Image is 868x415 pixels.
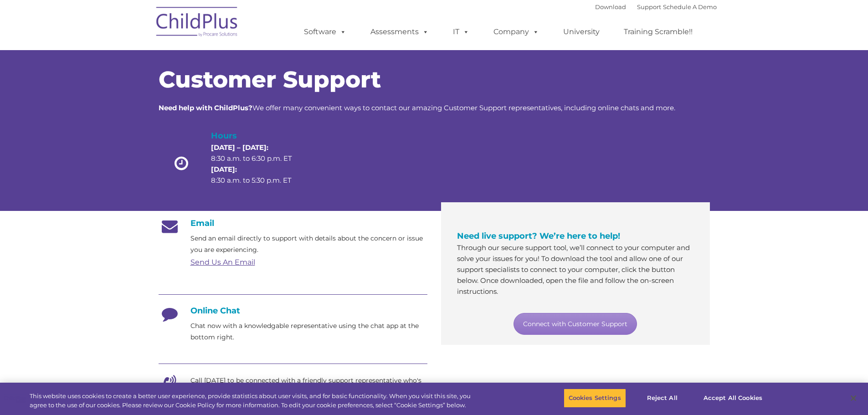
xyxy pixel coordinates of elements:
[211,142,308,186] p: 8:30 a.m. to 6:30 p.m. ET 8:30 a.m. to 5:30 p.m. ET
[554,23,609,41] a: University
[564,389,626,408] button: Cookies Settings
[211,143,268,152] strong: [DATE] – [DATE]:
[361,23,438,41] a: Assessments
[159,103,675,112] span: We offer many convenient ways to contact our amazing Customer Support representatives, including ...
[190,233,427,256] p: Send an email directly to support with details about the concern or issue you are experiencing.
[211,129,308,142] h4: Hours
[615,23,702,41] a: Training Scramble!!
[843,388,863,408] button: Close
[159,218,427,228] h4: Email
[595,3,717,10] font: |
[30,392,478,410] div: This website uses cookies to create a better user experience, provide statistics about user visit...
[637,3,661,10] a: Support
[663,3,717,10] a: Schedule A Demo
[159,66,381,93] span: Customer Support
[444,23,478,41] a: IT
[159,103,252,112] strong: Need help with ChildPlus?
[457,242,694,297] p: Through our secure support tool, we’ll connect to your computer and solve your issues for you! To...
[595,3,626,10] a: Download
[211,165,237,174] strong: [DATE]:
[152,0,243,46] img: ChildPlus by Procare Solutions
[295,23,355,41] a: Software
[190,258,255,266] a: Send Us An Email
[514,313,637,335] a: Connect with Customer Support
[190,320,427,343] p: Chat now with a knowledgable representative using the chat app at the bottom right.
[457,231,620,241] span: Need live support? We’re here to help!
[190,375,427,398] p: Call [DATE] to be connected with a friendly support representative who's eager to help.
[699,389,767,408] button: Accept All Cookies
[634,389,691,408] button: Reject All
[484,23,548,41] a: Company
[159,306,427,316] h4: Online Chat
